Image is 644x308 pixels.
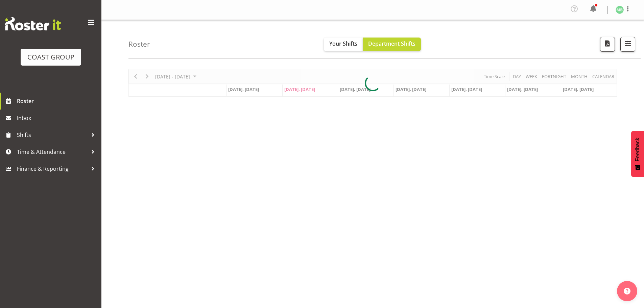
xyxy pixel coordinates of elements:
[363,38,421,51] button: Department Shifts
[17,130,88,140] span: Shifts
[635,138,641,161] span: Feedback
[324,38,363,51] button: Your Shifts
[616,6,624,14] img: mike-bullock1158.jpg
[600,37,615,52] button: Download a PDF of the roster according to the set date range.
[329,40,357,47] span: Your Shifts
[620,37,635,52] button: Filter Shifts
[27,52,74,62] div: COAST GROUP
[128,40,150,48] h4: Roster
[17,113,98,123] span: Inbox
[368,40,415,47] span: Department Shifts
[17,164,88,174] span: Finance & Reporting
[631,131,644,177] button: Feedback - Show survey
[5,17,61,30] img: Rosterit website logo
[624,288,630,294] img: help-xxl-2.png
[17,147,88,157] span: Time & Attendance
[17,96,98,106] span: Roster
